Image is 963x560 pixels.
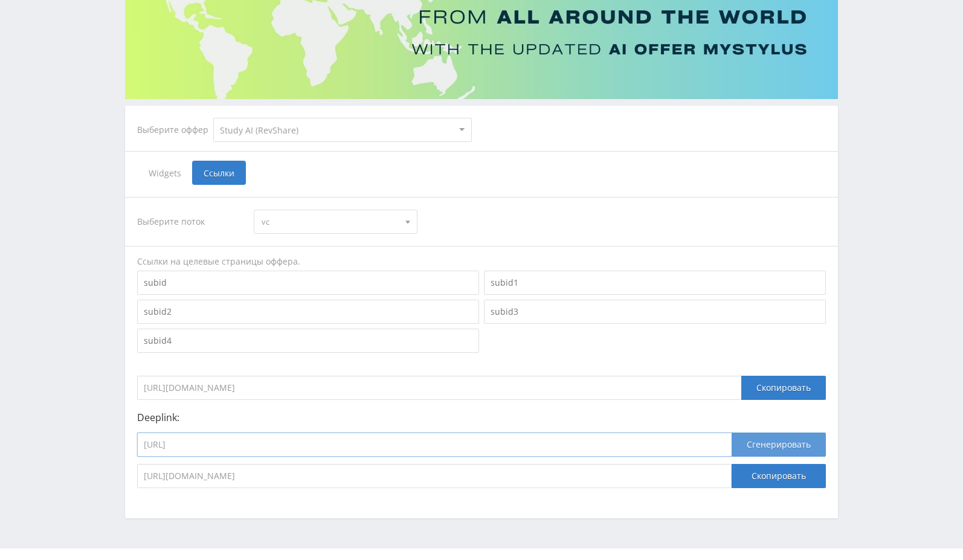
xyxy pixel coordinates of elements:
input: subid3 [484,300,826,324]
div: Выберите оффер [137,125,213,135]
input: subid1 [484,271,826,295]
div: Скопировать [741,376,826,400]
div: Ссылки на целевые страницы оффера. [137,256,826,268]
p: Deeplink: [137,412,826,423]
span: vc [262,210,398,233]
input: subid2 [137,300,479,324]
input: subid [137,271,479,295]
div: Выберите поток [137,210,242,234]
button: Скопировать [732,464,826,488]
input: subid4 [137,329,479,353]
span: Ссылки [192,161,246,185]
span: Widgets [137,161,192,185]
button: Сгенерировать [732,433,826,457]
